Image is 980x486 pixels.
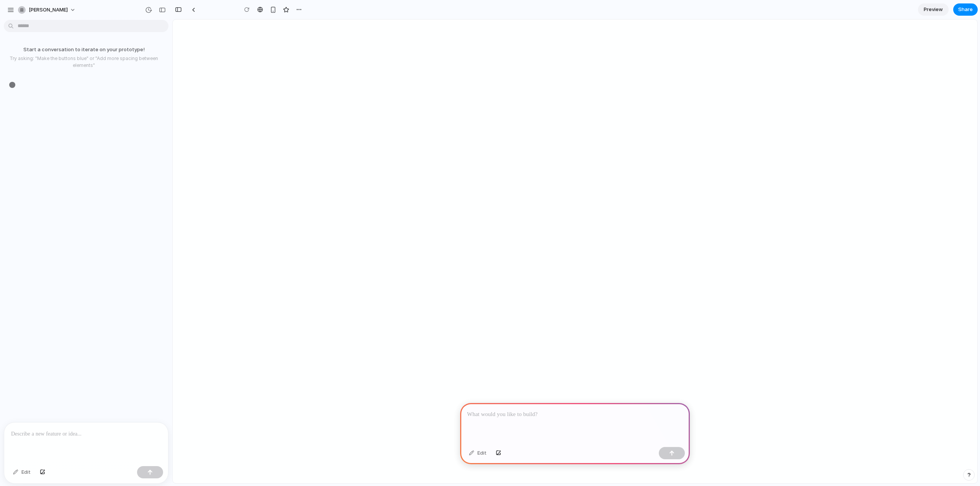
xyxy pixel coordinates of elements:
button: Share [953,3,978,16]
p: Start a conversation to iterate on your prototype! [3,46,165,54]
p: Try asking: "Make the buttons blue" or "Add more spacing between elements" [3,55,165,69]
button: [PERSON_NAME] [15,4,80,16]
span: Share [958,6,973,13]
span: [PERSON_NAME] [29,6,68,14]
a: Preview [918,3,949,16]
span: Preview [924,6,943,13]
